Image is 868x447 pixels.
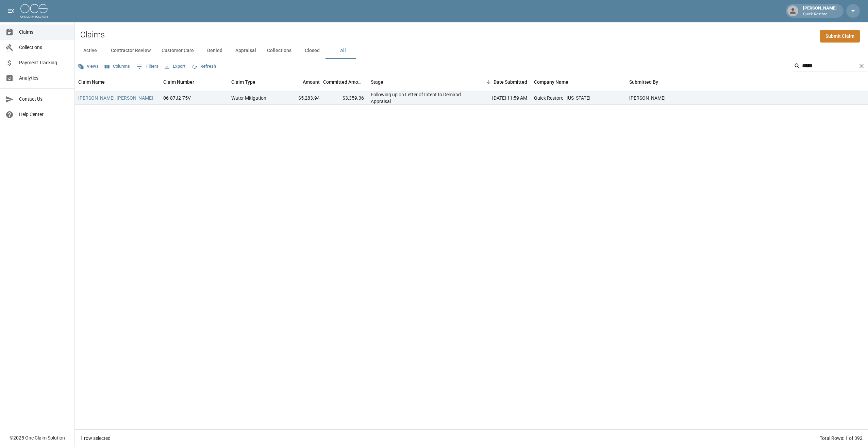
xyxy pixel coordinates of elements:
[371,91,466,105] div: Following up on Letter of Intent to Demand Appraisal
[75,43,105,59] button: Active
[323,72,364,92] div: Committed Amount
[230,43,262,59] button: Appraisal
[134,61,160,72] button: Show filters
[484,77,494,87] button: Sort
[820,435,863,442] div: Total Rows: 1 of 392
[199,43,230,59] button: Denied
[803,12,837,17] p: Quick Restore
[163,95,191,101] div: 06-87J2-75V
[75,72,160,92] div: Claim Name
[163,61,187,72] button: Export
[469,72,531,92] div: Date Submitted
[323,92,367,105] div: $3,359.36
[163,72,194,92] div: Claim Number
[78,72,105,92] div: Claim Name
[231,72,255,92] div: Claim Type
[103,61,132,72] button: Select columns
[794,61,867,73] div: Search
[800,5,839,17] div: [PERSON_NAME]
[19,59,69,66] span: Payment Tracking
[80,435,111,442] div: 1 row selected
[820,30,860,43] a: Submit Claim
[856,61,867,71] button: Clear
[531,72,626,92] div: Company Name
[19,29,69,36] span: Claims
[75,43,868,59] div: dynamic tabs
[297,43,328,59] button: Closed
[279,92,323,105] div: $5,283.94
[534,95,590,101] div: Quick Restore - Colorado
[629,72,658,92] div: Submitted By
[626,72,711,92] div: Submitted By
[20,4,48,18] img: ocs-logo-white-transparent.png
[371,72,383,92] div: Stage
[190,61,218,72] button: Refresh
[78,95,153,101] a: [PERSON_NAME], [PERSON_NAME]
[279,72,323,92] div: Amount
[19,74,69,82] span: Analytics
[629,95,666,101] div: Michelle Martinez
[303,72,320,92] div: Amount
[80,30,105,40] h2: Claims
[105,43,156,59] button: Contractor Review
[4,4,18,18] button: open drawer
[367,72,469,92] div: Stage
[10,434,65,441] div: © 2025 One Claim Solution
[262,43,297,59] button: Collections
[228,72,279,92] div: Claim Type
[19,111,69,118] span: Help Center
[494,72,527,92] div: Date Submitted
[19,44,69,51] span: Collections
[156,43,199,59] button: Customer Care
[534,72,568,92] div: Company Name
[231,95,266,101] div: Water Mitigation
[469,92,531,105] div: [DATE] 11:59 AM
[328,43,358,59] button: All
[19,96,69,103] span: Contact Us
[160,72,228,92] div: Claim Number
[323,72,367,92] div: Committed Amount
[76,61,100,72] button: Views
